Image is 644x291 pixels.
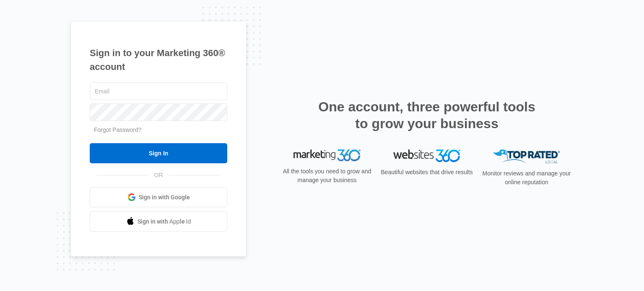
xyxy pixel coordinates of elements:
h1: Sign in to your Marketing 360® account [90,46,227,74]
a: Sign in with Google [90,187,227,207]
img: Websites 360 [393,149,460,162]
h2: One account, three powerful tools to grow your business [316,98,538,132]
span: OR [148,171,169,180]
a: Sign in with Apple Id [90,211,227,232]
input: Sign In [90,143,227,163]
span: Sign in with Google [139,193,190,202]
p: Beautiful websites that drive results [380,168,474,177]
p: Monitor reviews and manage your online reputation [480,169,574,187]
p: All the tools you need to grow and manage your business [280,167,374,185]
a: Forgot Password? [94,126,142,133]
img: Top Rated Local [493,149,560,163]
span: Sign in with Apple Id [138,217,191,226]
img: Marketing 360 [293,149,361,161]
input: Email [90,82,227,100]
